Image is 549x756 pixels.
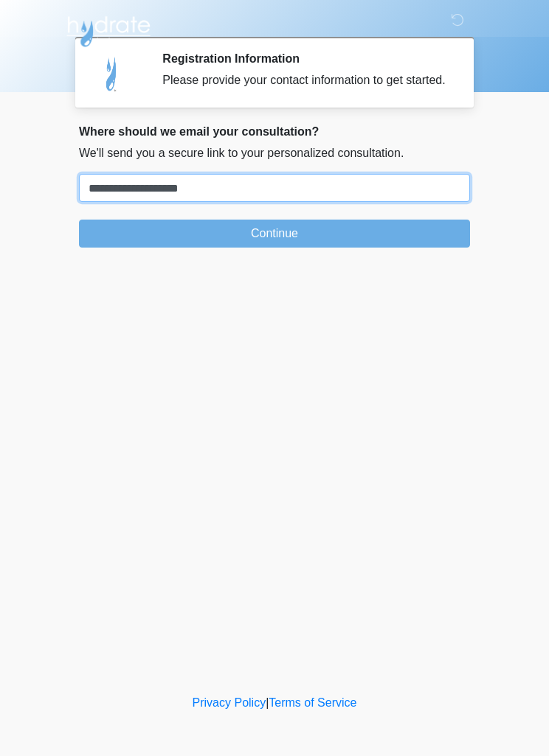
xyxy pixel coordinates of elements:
h2: Where should we email your consultation? [79,125,470,139]
a: | [266,696,269,709]
div: Please provide your contact information to get started. [162,71,448,89]
button: Continue [79,220,470,248]
img: Hydrate IV Bar - Scottsdale Logo [64,11,153,48]
p: We'll send you a secure link to your personalized consultation. [79,144,470,162]
a: Privacy Policy [193,696,266,709]
a: Terms of Service [269,696,356,709]
img: Agent Avatar [90,52,134,96]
